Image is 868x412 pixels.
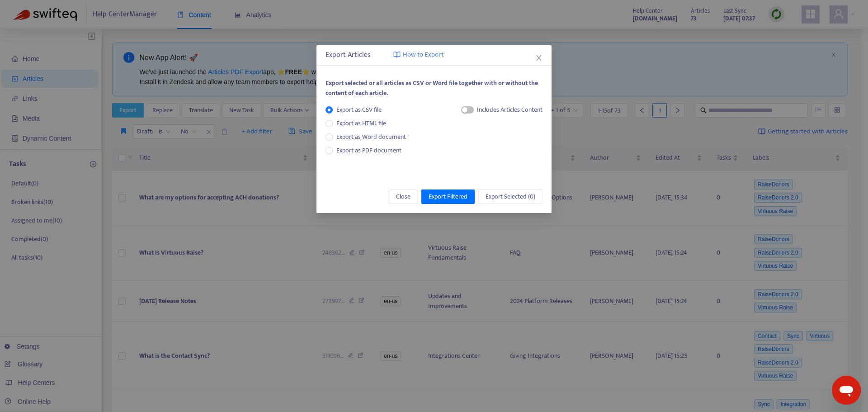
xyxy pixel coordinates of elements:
span: Export selected or all articles as CSV or Word file together with or without the content of each ... [325,78,538,98]
div: Export Articles [325,50,542,61]
span: Export as CSV file [333,105,385,115]
span: How to Export [403,50,443,60]
button: Export Filtered [421,189,475,204]
span: Export as PDF document [336,145,401,156]
button: Close [389,189,418,204]
div: Includes Articles Content [477,105,542,115]
iframe: Button to launch messaging window [832,376,861,405]
button: Export Selected (0) [478,189,542,204]
span: Close [396,192,410,202]
img: image-link [393,51,401,58]
span: close [535,54,542,62]
a: How to Export [393,50,443,60]
span: Export as Word document [333,132,410,142]
span: Export as HTML file [333,118,390,128]
button: Close [534,53,544,63]
span: Export Filtered [429,192,467,202]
